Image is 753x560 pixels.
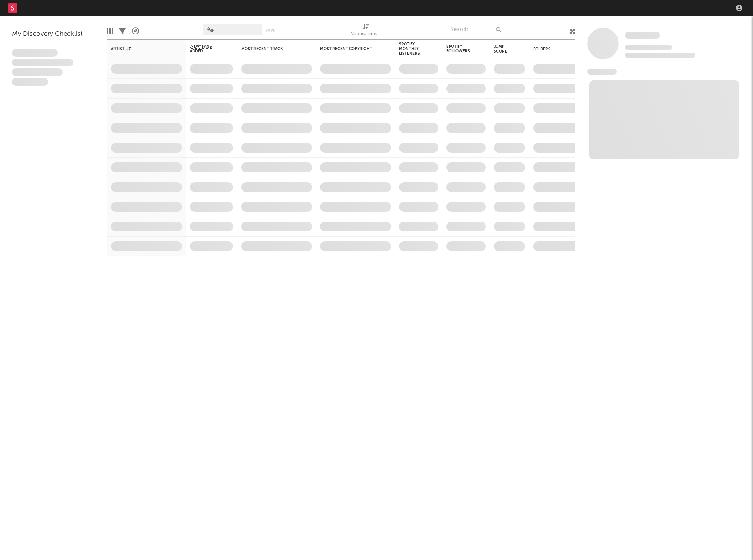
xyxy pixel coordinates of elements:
[587,69,617,75] span: News Feed
[241,47,300,51] div: Most Recent Track
[625,45,672,50] span: Tracking Since: [DATE]
[625,32,660,39] a: Some Artist
[446,44,474,54] div: Spotify Followers
[446,24,505,35] input: Search...
[625,53,695,58] span: 0 fans last week
[350,30,382,39] div: Notifications (Artist)
[107,20,113,43] div: Edit Columns
[12,59,73,67] span: Integer aliquet in purus et
[494,45,513,54] div: Jump Score
[533,47,592,52] div: Folders
[119,20,126,43] div: Filters
[625,32,660,39] span: Some Artist
[265,28,275,33] button: Save
[399,42,427,56] div: Spotify Monthly Listeners
[12,49,58,57] span: Lorem ipsum dolor
[350,20,382,43] div: Notifications (Artist)
[12,30,95,39] div: My Discovery Checklist
[12,68,63,76] span: Praesent ac interdum
[190,44,221,54] span: 7-Day Fans Added
[111,47,170,51] div: Artist
[320,47,379,51] div: Most Recent Copyright
[132,20,139,43] div: A&R Pipeline
[12,78,48,86] span: Aliquam viverra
